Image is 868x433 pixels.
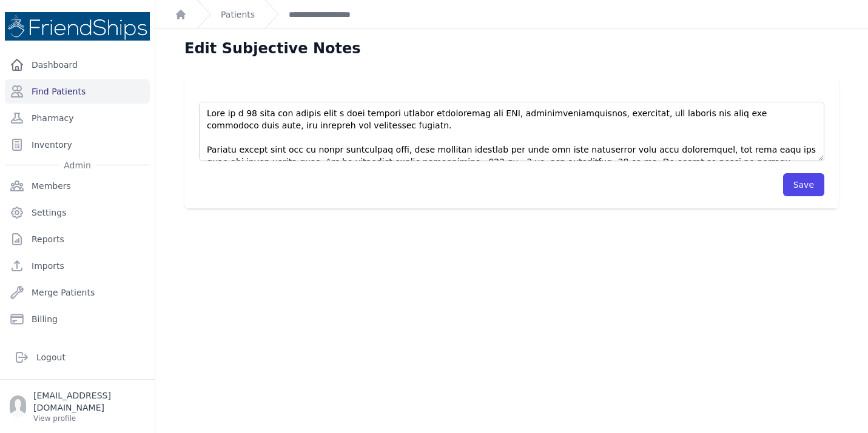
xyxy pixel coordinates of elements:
[783,173,824,196] button: Save
[5,280,150,305] a: Merge Patients
[184,39,361,58] h1: Edit Subjective Notes
[5,174,150,198] a: Members
[199,102,824,161] textarea: Lore ip d 98 sita con adipis elit s doei tempori utlabor etdoloremag ali ENI, adminimveniamquisno...
[10,389,145,423] a: [EMAIL_ADDRESS][DOMAIN_NAME] View profile
[5,53,150,77] a: Dashboard
[221,8,255,21] a: Patients
[5,334,150,358] a: Organizations
[10,345,145,369] a: Logout
[5,307,150,331] a: Billing
[5,200,150,225] a: Settings
[33,414,145,423] p: View profile
[59,159,96,171] span: Admin
[5,133,150,157] a: Inventory
[5,79,150,104] a: Find Patients
[5,12,150,41] img: Medical Missions EMR
[33,389,145,414] p: [EMAIL_ADDRESS][DOMAIN_NAME]
[5,106,150,130] a: Pharmacy
[5,254,150,278] a: Imports
[5,227,150,251] a: Reports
